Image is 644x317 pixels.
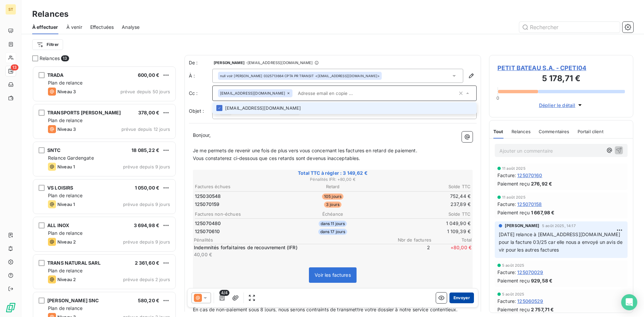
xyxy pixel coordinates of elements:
[539,102,576,109] span: Déplier le détail
[48,80,83,86] span: Plan de relance
[40,55,60,62] span: Relances
[47,147,61,153] span: SNTC
[220,91,285,95] span: [EMAIL_ADDRESS][DOMAIN_NAME]
[138,298,159,303] span: 580,20 €
[531,306,554,313] span: 2 757,71 €
[32,8,68,20] h3: Relances
[318,229,347,235] span: dans 17 jours
[502,195,526,199] span: 11 août 2025
[431,237,472,243] span: Total
[57,126,76,132] span: Niveau 3
[496,95,499,101] span: 0
[123,239,170,245] span: prévue depuis 9 jours
[121,126,170,132] span: prévue depuis 12 jours
[390,244,430,258] span: 2
[5,66,16,76] a: 13
[502,166,526,170] span: 11 août 2025
[47,298,99,303] span: [PERSON_NAME] SNC
[542,224,576,228] span: 5 août 2025, 14:17
[502,292,525,296] span: 5 août 2025
[66,24,82,31] span: À venir
[48,230,83,236] span: Plan de relance
[47,222,69,228] span: ALL INOX
[189,72,212,79] label: À :
[48,268,83,273] span: Plan de relance
[517,172,542,179] span: 125070160
[220,73,380,78] div: <[EMAIL_ADDRESS][DOMAIN_NAME]>
[193,155,360,161] span: Vous constaterez ci-dessous que ces retards sont devenus inacceptables.
[138,72,159,78] span: 600,00 €
[497,298,516,305] span: Facture :
[219,290,229,296] span: 4/4
[497,180,530,187] span: Paiement reçu
[505,223,539,229] span: [PERSON_NAME]
[48,193,83,198] span: Plan de relance
[57,277,76,282] span: Niveau 2
[122,24,140,31] span: Analyse
[319,221,347,227] span: dans 11 jours
[189,108,204,114] span: Objet :
[135,260,160,266] span: 2 361,60 €
[497,63,625,72] span: PETIT BATEAU S.A. - CPETI04
[120,89,170,94] span: prévue depuis 50 jours
[90,24,114,31] span: Effectuées
[379,183,471,190] th: Solde TTC
[61,55,69,61] span: 13
[502,263,525,267] span: 5 août 2025
[123,164,170,169] span: prévue depuis 9 jours
[315,272,351,278] span: Voir les factures
[497,172,516,179] span: Facture :
[531,180,552,187] span: 276,92 €
[379,193,471,200] td: 752,44 €
[287,183,378,190] th: Retard
[57,239,76,245] span: Niveau 2
[517,269,543,276] span: 125070029
[431,244,472,258] span: + 80,00 €
[131,147,159,153] span: 18 085,22 €
[194,244,388,251] p: Indemnités forfaitaires de recouvrement (IFR)
[194,251,388,258] p: 40,00 €
[493,129,503,134] span: Tout
[379,211,471,218] th: Solde TTC
[531,277,552,284] span: 929,58 €
[449,293,474,303] button: Envoyer
[497,201,516,208] span: Facture :
[497,277,530,284] span: Paiement reçu
[32,24,58,31] span: À effectuer
[539,129,570,134] span: Commentaires
[57,89,76,94] span: Niveau 3
[48,155,94,161] span: Relance Gardengate
[11,64,18,70] span: 13
[379,220,471,227] td: 1 049,90 €
[324,202,341,208] span: 3 jours
[497,269,516,276] span: Facture :
[189,59,212,66] span: De :
[47,72,63,78] span: TRADA
[194,237,391,243] span: Pénalités
[497,209,530,216] span: Paiement reçu
[512,129,531,134] span: Relances
[48,117,83,123] span: Plan de relance
[135,185,160,191] span: 1 050,00 €
[287,211,378,218] th: Échéance
[194,170,472,176] span: Total TTC à régler : 3 149,62 €
[47,185,73,191] span: VS LOISIRS
[193,132,211,138] span: Bonjour,
[195,228,286,235] td: 125070610
[212,102,477,114] li: [EMAIL_ADDRESS][DOMAIN_NAME]
[322,194,343,200] span: 105 jours
[57,164,75,169] span: Niveau 1
[5,302,16,313] img: Logo LeanPay
[379,201,471,208] td: 237,89 €
[517,201,542,208] span: 125070158
[517,298,543,305] span: 125060529
[621,294,637,310] div: Open Intercom Messenger
[531,209,555,216] span: 1 667,98 €
[195,193,221,200] span: 125030548
[48,305,83,311] span: Plan de relance
[32,39,63,50] button: Filtrer
[499,231,624,253] span: [DATE] relance à [EMAIL_ADDRESS][DOMAIN_NAME] pour la facture 03/25 car elle nous a envoyé un avi...
[193,307,458,312] span: En cas de non-paiement sous 8 jours, nous serons contraints de transmettre votre dossier à notre ...
[519,22,620,33] input: Rechercher
[32,66,176,317] div: grid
